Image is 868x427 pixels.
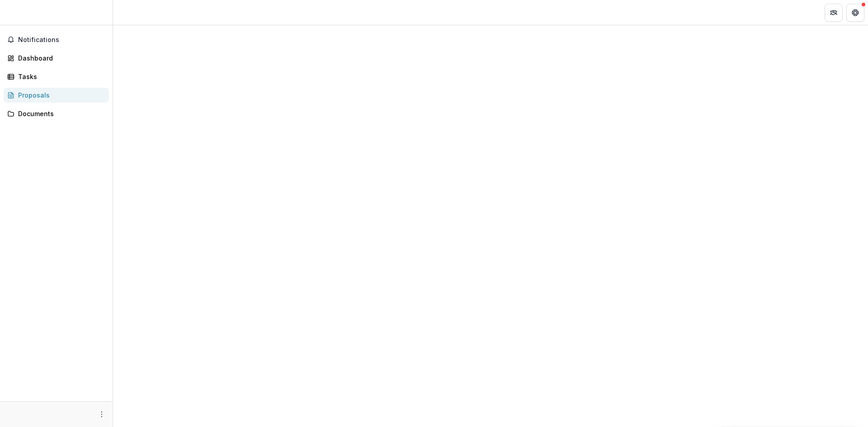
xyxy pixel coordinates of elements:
button: More [96,409,107,420]
a: Proposals [4,88,109,103]
div: Tasks [18,72,102,81]
span: Notifications [18,36,105,44]
a: Tasks [4,69,109,84]
button: Get Help [846,4,864,22]
a: Dashboard [4,51,109,66]
button: Notifications [4,33,109,47]
div: Proposals [18,90,102,100]
div: Documents [18,109,102,118]
a: Documents [4,106,109,121]
button: Partners [825,4,843,22]
div: Dashboard [18,53,102,63]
